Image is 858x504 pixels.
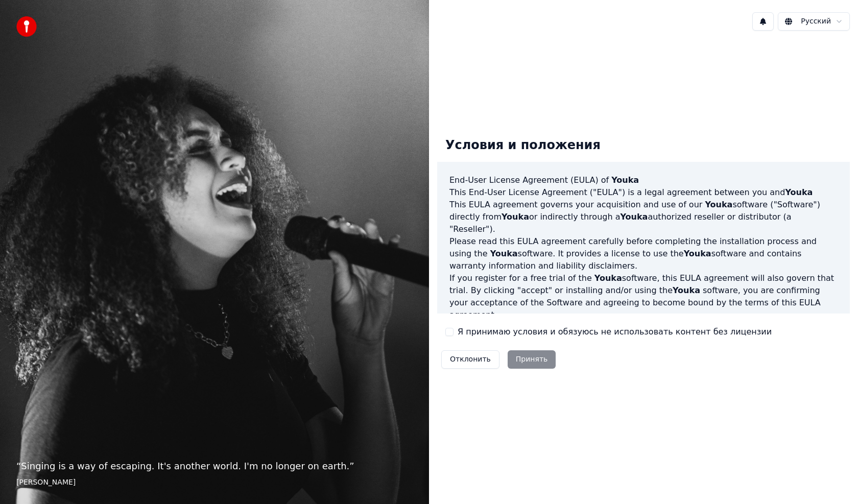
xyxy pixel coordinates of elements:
span: Youka [785,187,813,197]
span: Youka [502,212,529,222]
footer: [PERSON_NAME] [16,477,413,488]
span: Youka [490,249,518,258]
span: Youka [611,175,639,185]
button: Отклонить [441,350,499,369]
span: Youka [594,273,622,283]
div: Условия и положения [437,129,609,162]
h3: End-User License Agreement (EULA) of [449,174,838,186]
img: youka [16,16,37,37]
span: Youka [620,212,648,222]
label: Я принимаю условия и обязуюсь не использовать контент без лицензии [458,326,772,338]
p: Please read this EULA agreement carefully before completing the installation process and using th... [449,235,838,272]
p: If you register for a free trial of the software, this EULA agreement will also govern that trial... [449,272,838,321]
p: This EULA agreement governs your acquisition and use of our software ("Software") directly from o... [449,199,838,235]
span: Youka [673,285,700,295]
p: This End-User License Agreement ("EULA") is a legal agreement between you and [449,186,838,199]
span: Youka [705,200,732,209]
span: Youka [684,249,711,258]
p: “ Singing is a way of escaping. It's another world. I'm no longer on earth. ” [16,459,413,473]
